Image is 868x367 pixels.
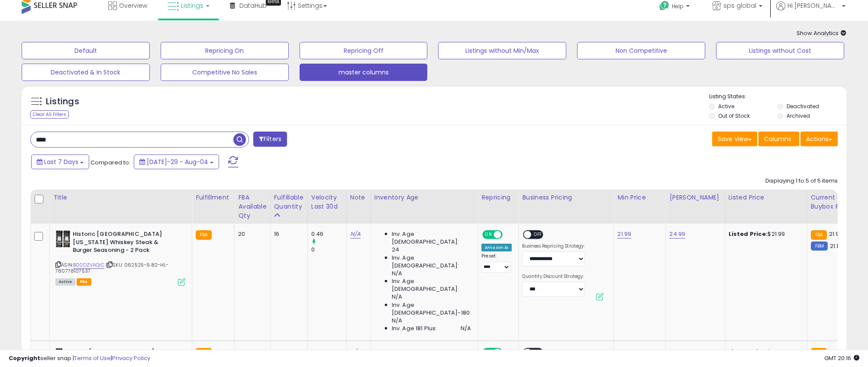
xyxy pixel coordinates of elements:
[438,42,566,59] button: Listings without Min/Max
[811,230,827,240] small: FBA
[392,277,471,293] span: Inv. Age [DEMOGRAPHIC_DATA]:
[55,230,71,248] img: 51ufheCtW0L._SL40_.jpg
[77,278,91,286] span: FBA
[787,112,810,119] label: Archived
[669,230,685,238] a: 24.99
[238,193,266,220] div: FBA Available Qty
[481,193,515,202] div: Repricing
[161,64,289,81] button: Competitive No Sales
[776,1,845,21] a: Hi [PERSON_NAME]
[800,132,838,146] button: Actions
[723,1,756,10] span: sps global
[532,231,545,238] span: OFF
[311,246,346,254] div: 0
[22,64,150,81] button: Deactivated & In Stock
[55,261,169,274] span: | SKU: 062525-9.82-HL-780778107537
[112,354,150,362] a: Privacy Policy
[617,230,631,238] a: 21.99
[53,193,188,202] div: Title
[238,230,263,238] div: 20
[672,3,684,10] span: Help
[617,193,662,202] div: Min Price
[119,1,147,10] span: Overview
[461,325,471,332] span: N/A
[90,158,130,167] span: Compared to:
[797,29,846,37] span: Show Analytics
[716,42,844,59] button: Listings without Cost
[147,158,208,166] span: [DATE]-29 - Aug-04
[73,261,104,269] a: B00DZVAQIC
[829,230,843,238] span: 21.99
[392,270,402,277] span: N/A
[55,278,75,286] span: All listings currently available for purchase on Amazon
[300,42,428,59] button: Repricing Off
[311,193,343,211] div: Velocity Last 30d
[729,193,803,202] div: Listed Price
[350,193,367,202] div: Note
[522,274,585,280] label: Quantity Discount Strategy:
[392,293,402,301] span: N/A
[253,132,287,147] button: Filters
[311,230,346,238] div: 0.46
[392,230,471,246] span: Inv. Age [DEMOGRAPHIC_DATA]:
[31,155,89,169] button: Last 7 Days
[196,230,212,240] small: FBA
[765,177,838,185] div: Displaying 1 to 5 of 5 items
[22,42,150,59] button: Default
[787,103,819,110] label: Deactivated
[274,193,304,211] div: Fulfillable Quantity
[74,354,111,362] a: Terms of Use
[239,1,267,10] span: DataHub
[9,354,150,363] div: seller snap | |
[787,1,839,10] span: Hi [PERSON_NAME]
[196,193,231,202] div: Fulfillment
[811,241,828,251] small: FBM
[712,132,757,146] button: Save View
[729,230,768,238] b: Listed Price:
[181,1,203,10] span: Listings
[659,0,670,11] i: Get Help
[709,93,846,101] p: Listing States:
[274,230,301,238] div: 16
[300,64,428,81] button: master columns
[9,354,40,362] strong: Copyright
[46,96,79,108] h5: Listings
[392,317,402,325] span: N/A
[718,103,734,110] label: Active
[392,254,471,270] span: Inv. Age [DEMOGRAPHIC_DATA]:
[669,193,721,202] div: [PERSON_NAME]
[161,42,289,59] button: Repricing On
[44,158,78,166] span: Last 7 Days
[522,193,610,202] div: Business Pricing
[483,231,494,238] span: ON
[577,42,705,59] button: Non Competitive
[392,246,399,254] span: 24
[718,112,750,119] label: Out of Stock
[55,230,185,285] div: ASIN:
[374,193,474,202] div: Inventory Age
[350,230,361,238] a: N/A
[481,244,512,251] div: Amazon AI
[30,110,69,119] div: Clear All Filters
[501,231,515,238] span: OFF
[830,242,842,250] span: 21.12
[811,193,855,211] div: Current Buybox Price
[134,155,219,169] button: [DATE]-29 - Aug-04
[522,243,585,249] label: Business Repricing Strategy:
[73,230,178,257] b: Historic [GEOGRAPHIC_DATA] [US_STATE] Whiskey Steak & Burger Seasoning - 2 Pack
[392,325,437,332] span: Inv. Age 181 Plus:
[392,301,471,317] span: Inv. Age [DEMOGRAPHIC_DATA]-180:
[764,135,791,143] span: Columns
[481,253,512,273] div: Preset:
[729,230,800,238] div: $21.99
[758,132,799,146] button: Columns
[824,354,859,362] span: 2025-08-13 20:16 GMT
